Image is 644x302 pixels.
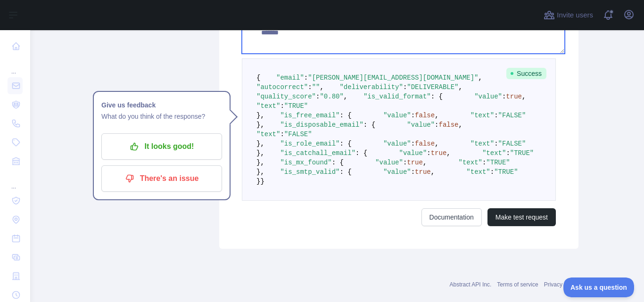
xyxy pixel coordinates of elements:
[276,74,304,82] span: "email"
[316,93,320,100] span: :
[256,131,280,138] span: "text"
[280,131,284,138] span: :
[101,111,222,122] p: What do you think of the response?
[256,83,308,91] span: "autocorrect"
[256,121,264,129] span: },
[256,74,260,82] span: {
[403,83,407,91] span: :
[256,178,260,185] span: }
[256,159,264,166] span: },
[363,93,431,100] span: "is_valid_format"
[256,140,264,147] span: },
[439,121,459,129] span: false
[494,168,518,176] span: "TRUE"
[339,112,351,119] span: : {
[320,83,323,91] span: ,
[320,93,343,100] span: "0.80"
[479,74,482,82] span: ,
[280,112,339,119] span: "is_free_email"
[471,140,494,147] span: "text"
[411,168,415,176] span: :
[435,140,438,147] span: ,
[482,159,486,166] span: :
[486,159,510,166] span: "TRUE"
[498,140,526,147] span: "FALSE"
[459,159,482,166] span: "text"
[8,57,23,75] div: ...
[280,121,363,129] span: "is_disposable_email"
[466,168,490,176] span: "text"
[490,168,494,176] span: :
[415,168,431,176] span: true
[502,93,506,100] span: :
[383,112,411,119] span: "value"
[497,281,538,288] a: Terms of service
[383,140,411,147] span: "value"
[421,208,482,226] a: Documentation
[375,159,403,166] span: "value"
[459,121,462,129] span: ,
[332,159,344,166] span: : {
[284,131,312,138] span: "FALSE"
[557,10,593,21] span: Invite users
[256,112,264,119] span: },
[435,112,438,119] span: ,
[256,149,264,157] span: },
[256,93,316,100] span: "quality_score"
[494,140,498,147] span: :
[506,149,510,157] span: :
[563,278,635,297] iframe: Toggle Customer Support
[494,112,498,119] span: :
[101,99,222,111] h1: Give us feedback
[487,208,556,226] button: Make test request
[407,83,458,91] span: "DELIVERABLE"
[510,149,534,157] span: "TRUE"
[344,93,347,100] span: ,
[256,102,280,110] span: "text"
[284,102,308,110] span: "TRUE"
[423,159,427,166] span: ,
[280,102,284,110] span: :
[399,149,427,157] span: "value"
[431,93,443,100] span: : {
[312,83,320,91] span: ""
[544,281,578,288] a: Privacy policy
[308,74,478,82] span: "[PERSON_NAME][EMAIL_ADDRESS][DOMAIN_NAME]"
[280,140,339,147] span: "is_role_email"
[256,168,264,176] span: },
[411,112,415,119] span: :
[407,121,435,129] span: "value"
[339,168,351,176] span: : {
[415,112,435,119] span: false
[415,140,435,147] span: false
[280,159,331,166] span: "is_mx_found"
[522,93,526,100] span: ,
[355,149,367,157] span: : {
[280,168,339,176] span: "is_smtp_valid"
[411,140,415,147] span: :
[407,159,423,166] span: true
[506,93,522,100] span: true
[431,168,435,176] span: ,
[482,149,506,157] span: "text"
[304,74,308,82] span: :
[403,159,407,166] span: :
[383,168,411,176] span: "value"
[280,149,355,157] span: "is_catchall_email"
[471,112,494,119] span: "text"
[450,281,492,288] a: Abstract API Inc.
[339,83,403,91] span: "deliverability"
[339,140,351,147] span: : {
[506,68,546,79] span: Success
[427,149,430,157] span: :
[431,149,447,157] span: true
[459,83,462,91] span: ,
[260,178,264,185] span: }
[308,83,312,91] span: :
[498,112,526,119] span: "FALSE"
[363,121,375,129] span: : {
[435,121,438,129] span: :
[8,171,23,190] div: ...
[446,149,450,157] span: ,
[542,8,595,23] button: Invite users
